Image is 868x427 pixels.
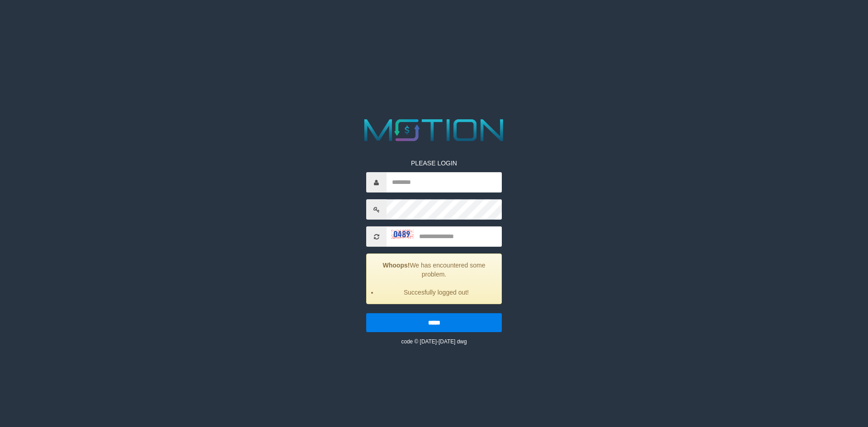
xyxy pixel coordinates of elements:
[378,288,495,297] li: Succesfully logged out!
[358,115,510,145] img: MOTION_logo.png
[383,262,410,269] strong: Whoops!
[401,338,467,345] small: code © [DATE]-[DATE] dwg
[366,253,502,304] div: We has encountered some problem.
[366,159,502,168] p: PLEASE LOGIN
[391,230,414,239] img: captcha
